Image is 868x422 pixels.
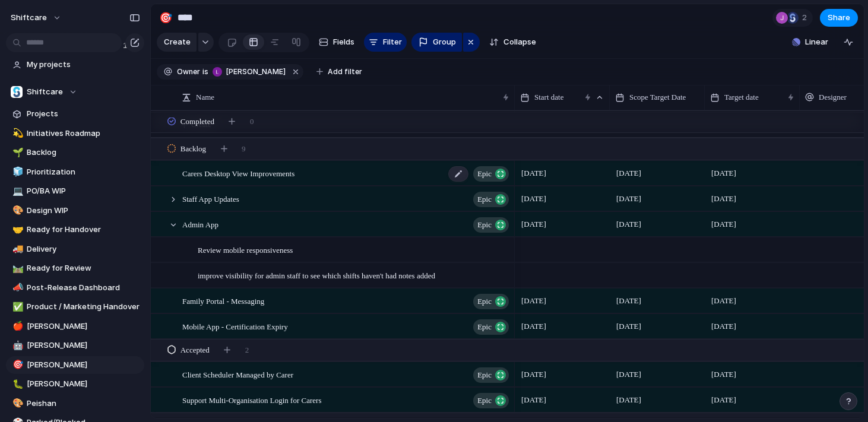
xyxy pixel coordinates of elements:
a: My projects [6,56,144,74]
div: 🎨 [12,396,21,410]
span: Client Scheduler Managed by Carer [182,367,293,381]
button: 🎯 [156,8,175,27]
span: improve visibility for admin staff to see which shifts haven't had notes added [198,268,435,282]
span: [DATE] [613,319,644,334]
span: Staff App Updates [182,192,239,205]
span: is [202,66,208,77]
span: Admin App [182,217,218,231]
a: 🛤️Ready for Review [6,259,144,277]
a: 🌱Backlog [6,144,144,161]
span: Ready for Review [27,262,140,274]
span: [PERSON_NAME] [226,66,286,77]
span: [DATE] [613,294,644,308]
span: Projects [27,108,140,120]
span: [DATE] [518,319,549,334]
span: [DATE] [708,393,739,407]
span: [DATE] [708,217,739,231]
button: 🎨 [11,205,23,217]
div: 🍎 [12,319,21,333]
button: 🤖 [11,339,23,351]
span: 2 [245,344,249,356]
span: [DATE] [708,319,739,334]
button: Fields [314,33,359,52]
span: Backlog [27,147,140,158]
span: Epic [477,392,492,409]
span: [DATE] [708,294,739,308]
button: 🌱 [11,147,23,158]
div: 🤖 [12,339,21,353]
span: 2 [802,12,810,24]
span: Owner [177,66,200,77]
span: PO/BA WIP [27,185,140,197]
button: Epic [473,319,509,335]
button: 💫 [11,128,23,139]
span: [DATE] [518,294,549,308]
div: 💻 [12,185,21,198]
span: [PERSON_NAME] [27,321,140,332]
span: [DATE] [518,367,549,382]
button: Epic [473,393,509,408]
span: Mobile App - Certification Expiry [182,319,288,333]
button: 🚚 [11,243,23,255]
div: 🛤️ [12,262,21,275]
span: Family Portal - Messaging [182,294,264,307]
a: Projects [6,105,144,123]
a: 🚚Delivery [6,240,144,258]
button: Add filter [309,64,369,80]
button: 🛤️ [11,262,23,274]
div: 🧊Prioritization [6,163,144,181]
button: Epic [473,217,509,233]
a: 🤖[PERSON_NAME] [6,337,144,354]
span: Ready for Handover [27,224,140,236]
span: Epic [477,191,492,208]
button: Linear [787,33,833,51]
span: Scope Target Date [629,91,686,103]
span: Epic [477,367,492,383]
span: [DATE] [613,367,644,382]
button: [PERSON_NAME] [210,65,288,78]
span: Delivery [27,243,140,255]
button: Filter [364,33,407,52]
a: 📣Post-Release Dashboard [6,279,144,297]
button: 🎨 [11,398,23,410]
a: 🤝Ready for Handover [6,221,144,239]
span: 0 [250,116,254,128]
a: ✅Product / Marketing Handover [6,298,144,316]
a: 🎯[PERSON_NAME] [6,356,144,374]
span: 9 [242,143,246,155]
button: 💻 [11,185,23,197]
div: 💫 [12,126,21,140]
span: [DATE] [518,217,549,231]
span: Linear [805,36,828,48]
span: shiftcare [11,12,47,24]
span: Shiftcare [27,86,63,98]
div: 💫Initiatives Roadmap [6,125,144,142]
a: 🐛[PERSON_NAME] [6,375,144,393]
button: ✅ [11,301,23,313]
button: Collapse [484,33,541,52]
span: Completed [180,116,214,128]
div: 🎨Design WIP [6,202,144,220]
button: Epic [473,367,509,383]
span: Review mobile responsiveness [198,243,293,256]
span: Product / Marketing Handover [27,301,140,313]
button: Create [157,33,197,52]
span: Start date [534,91,563,103]
button: 🧊 [11,166,23,178]
span: [DATE] [518,192,549,206]
span: [DATE] [613,192,644,206]
button: Shiftcare [6,83,144,101]
button: 🎯 [11,359,23,371]
span: Backlog [180,143,206,155]
button: Epic [473,166,509,182]
button: shiftcare [5,8,68,27]
div: 🧊 [12,165,21,179]
span: [DATE] [613,217,644,231]
span: Prioritization [27,166,140,178]
span: Collapse [503,36,536,48]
